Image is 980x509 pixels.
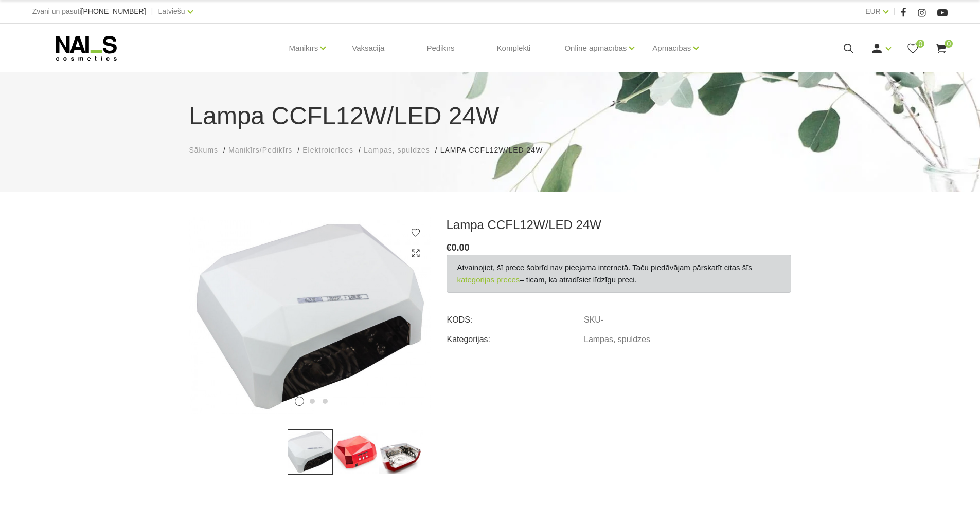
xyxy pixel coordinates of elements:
span: | [894,5,896,18]
span: Sākums [189,146,219,154]
span: [PHONE_NUMBER] [81,7,146,15]
td: KODS: [447,307,583,326]
button: 2 of 3 [310,399,315,404]
span: Lampas, spuldzes [364,146,430,154]
li: Lampa CCFL12W/LED 24W [440,145,554,156]
a: [PHONE_NUMBER] [81,8,146,15]
span: Manikīrs/Pedikīrs [228,146,292,154]
span: 0 [945,40,953,48]
h1: Lampa CCFL12W/LED 24W [189,98,791,135]
button: 1 of 3 [295,397,304,406]
a: Online apmācības [564,28,627,69]
span: 0 [916,40,924,48]
span: | [151,5,153,18]
span: € [447,242,452,253]
a: EUR [865,5,881,17]
a: 0 [906,42,919,55]
a: Pedikīrs [418,24,462,73]
div: Zvani un pasūti [32,5,146,18]
a: Elektroierīces [302,145,353,156]
a: kategorijas preces [457,274,520,286]
a: Manikīrs/Pedikīrs [228,145,292,156]
img: ... [378,429,423,475]
a: 0 [935,42,948,55]
a: Latviešu [158,5,185,17]
img: ... [189,217,431,414]
h3: Lampa CCFL12W/LED 24W [447,217,791,233]
div: Atvainojiet, šī prece šobrīd nav pieejama internetā. Taču piedāvājam pārskatīt citas šīs – ticam,... [447,255,791,293]
img: ... [333,429,378,475]
button: 3 of 3 [323,399,328,404]
a: Komplekti [489,24,539,73]
span: 0.00 [452,242,470,253]
a: Lampas, spuldzes [364,145,430,156]
a: Manikīrs [289,28,318,69]
span: Elektroierīces [302,146,353,154]
td: Kategorijas: [447,326,583,346]
a: Lampas, spuldzes [584,335,650,344]
a: SKU- [584,315,603,325]
a: Sākums [189,145,219,156]
a: Vaksācija [344,24,393,73]
a: Apmācības [652,28,691,69]
img: ... [288,429,333,475]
